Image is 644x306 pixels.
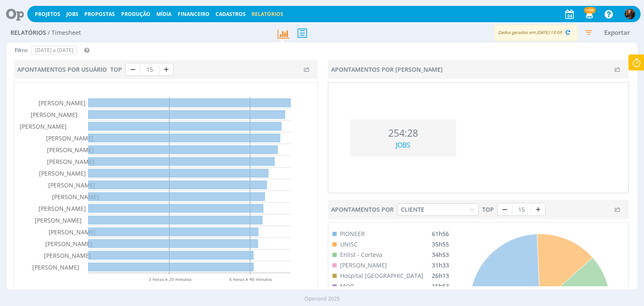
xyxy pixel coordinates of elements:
[84,10,115,18] span: Propostas
[39,99,86,107] text: [PERSON_NAME]
[432,282,449,290] div: 15h53
[35,10,60,18] a: Projetos
[535,206,542,213] svg: plus
[159,63,174,75] button: Increment
[175,11,212,18] button: Financeiro
[31,111,78,119] text: [PERSON_NAME]
[52,193,99,201] text: [PERSON_NAME]
[39,205,86,213] text: [PERSON_NAME]
[340,261,387,269] span: [PERSON_NAME]
[47,158,94,166] text: [PERSON_NAME]
[48,29,81,36] span: / Timesheet
[64,11,81,18] button: Jobs
[357,126,449,140] div: 254:28
[432,240,449,249] div: 35h55
[213,11,248,18] button: Cadastros
[340,230,365,238] span: PIONEER
[432,271,449,280] div: 26h13
[340,272,423,280] span: Hospital [GEOGRAPHIC_DATA]
[66,10,78,18] a: Jobs
[47,146,94,154] text: [PERSON_NAME]
[229,276,272,282] text: 6 horas e 40 minutos
[584,7,596,13] span: +99
[498,203,512,215] button: Decrement
[35,216,82,224] text: [PERSON_NAME]
[512,205,531,214] bdi: 15
[331,203,545,216] div: Apontamentos por
[401,205,426,214] div: Cliente
[17,63,174,76] div: Apontamentos por Usuário
[216,10,246,18] span: Cadastros
[47,134,93,142] text: [PERSON_NAME]
[624,7,636,21] button: T
[149,276,192,282] text: 3 horas e 20 minutos
[163,66,170,73] svg: plus
[482,205,494,214] span: TOP
[121,10,151,18] a: Produção
[35,47,73,54] span: [DATE] a [DATE]
[10,29,46,36] span: Relatórios
[32,11,63,18] button: Projetos
[44,252,91,259] text: [PERSON_NAME]
[82,11,117,18] button: Propostas
[45,240,92,248] text: [PERSON_NAME]
[625,9,635,19] img: T
[340,240,358,248] span: UNISC
[357,140,449,150] div: Jobs
[331,65,443,74] div: Apontamentos por [PERSON_NAME]
[20,122,67,130] text: [PERSON_NAME]
[580,7,597,22] button: +99
[340,251,382,259] span: Enlist - Corteva
[49,228,96,236] text: [PERSON_NAME]
[15,47,28,54] span: Filtro:
[167,286,209,294] text: Horas Normais
[531,203,545,215] button: Increment
[249,11,286,18] button: Relatórios
[154,11,174,18] button: Mídia
[140,65,159,74] bdi: 15
[397,205,426,214] div: Cliente
[178,10,210,18] a: Financeiro
[494,25,577,41] div: Dados gerados em [DATE] 13:09
[110,65,122,74] span: TOP
[156,10,171,18] a: Mídia
[432,261,449,270] div: 31h33
[119,11,153,18] button: Produção
[501,206,509,213] svg: dash
[48,181,95,189] text: [PERSON_NAME]
[252,10,283,18] a: Relatórios
[31,46,77,55] button: [DATE] a [DATE]
[32,263,79,271] text: [PERSON_NAME]
[340,282,354,290] span: MOR
[432,229,449,238] div: 61h56
[39,169,86,177] text: [PERSON_NAME]
[432,250,449,259] div: 34h53
[126,63,140,75] button: Decrement
[600,27,634,38] button: Exportar
[127,286,158,294] text: Retrabalho
[129,66,137,73] svg: dash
